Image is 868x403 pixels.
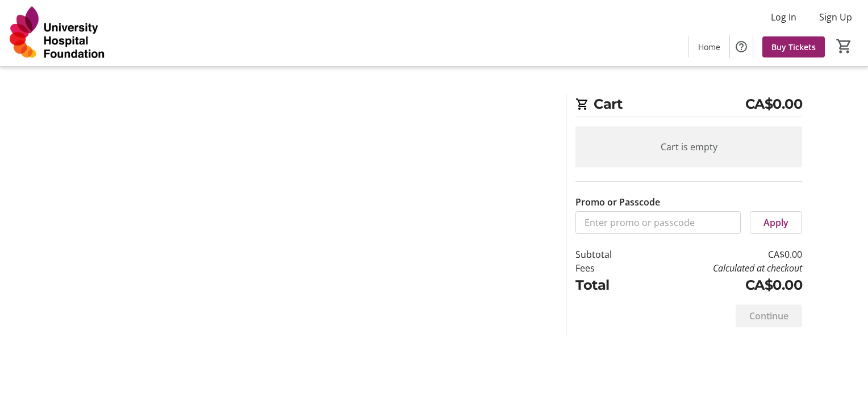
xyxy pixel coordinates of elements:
td: Total [575,275,641,295]
span: Apply [763,216,788,229]
button: Sign Up [810,8,861,26]
input: Enter promo or passcode [575,211,741,234]
td: CA$0.00 [641,275,802,295]
button: Log In [762,8,806,26]
a: Buy Tickets [762,36,825,57]
button: Cart [834,36,854,56]
button: Help [730,35,753,58]
span: Sign Up [819,10,852,24]
span: CA$0.00 [745,94,803,114]
img: University Hospital Foundation's Logo [7,5,108,61]
div: Cart is empty [575,126,802,167]
td: Subtotal [575,248,641,261]
h2: Cart [575,94,802,117]
td: Calculated at checkout [641,261,802,275]
span: Buy Tickets [771,41,816,53]
button: Apply [750,211,802,234]
span: Log In [771,10,796,24]
span: Home [698,41,720,53]
td: CA$0.00 [641,248,802,261]
a: Home [689,36,729,57]
td: Fees [575,261,641,275]
label: Promo or Passcode [575,195,660,209]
